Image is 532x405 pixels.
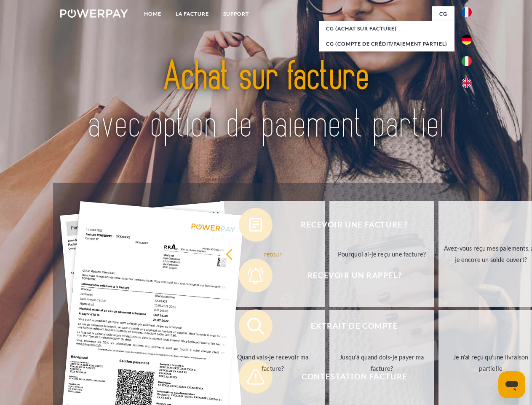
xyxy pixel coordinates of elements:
img: de [462,35,472,45]
a: LA FACTURE [168,6,216,22]
a: CG (Compte de crédit/paiement partiel) [319,36,454,51]
a: Support [216,6,256,22]
a: CG [432,6,454,22]
iframe: Bouton de lancement de la fenêtre de messagerie [498,371,525,398]
a: CG (achat sur facture) [319,21,454,36]
a: Home [137,6,168,22]
div: retour [225,248,320,259]
img: it [462,56,472,66]
img: logo-powerpay-white.svg [60,9,128,18]
div: Pourquoi ai-je reçu une facture? [334,248,429,259]
img: title-powerpay_fr.svg [80,40,452,162]
img: en [462,78,472,88]
div: Quand vais-je recevoir ma facture? [225,351,320,374]
img: fr [462,7,472,17]
div: Jusqu'à quand dois-je payer ma facture? [334,351,429,374]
